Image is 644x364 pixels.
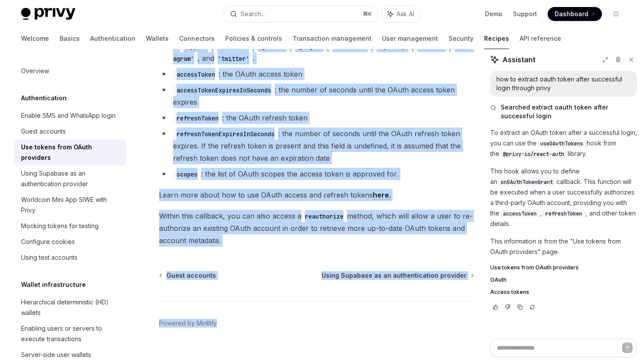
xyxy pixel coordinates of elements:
[159,210,474,247] span: Within this callback, you can also access a method, which will allow a user to re-authorize an ex...
[159,319,217,328] a: Powered by Mintlify
[179,28,215,49] a: Connectors
[21,194,121,216] div: Worldcoin Mini App SIWE with Privy
[166,271,216,280] span: Guest accounts
[159,112,474,124] li: : the OAuth refresh token
[490,264,637,271] a: Use tokens from OAuth providers
[14,166,126,192] a: Using Supabase as an authentication provider
[159,189,474,201] span: Learn more about how to use OAuth access and refresh tokens
[90,28,135,49] a: Authentication
[21,168,121,189] div: Using Supabase as an authentication provider
[159,127,474,164] li: : the number of seconds until the OAuth refresh token expires. If the refresh token is present an...
[449,28,474,49] a: Security
[490,276,506,283] span: OAuth
[490,127,637,159] p: To extract an OAuth token after a successful login, you can use the hook from the library.
[224,6,377,22] button: Search...⌘K
[14,234,126,250] a: Configure cookies
[396,10,414,18] span: Ask AI
[382,28,438,49] a: User management
[14,347,126,363] a: Server-side user wallets
[21,110,116,121] div: Enable SMS and WhatsApp login
[14,321,126,347] a: Enabling users or servers to execute transactions
[14,63,126,79] a: Overview
[21,221,99,231] div: Mocking tokens for testing
[373,191,391,200] a: here.
[520,28,561,49] a: API reference
[548,7,602,21] a: Dashboard
[490,289,529,296] span: Access tokens
[490,236,637,257] p: This information is from the "Use tokens from OAuth providers" page.
[14,124,126,139] a: Guest accounts
[173,170,201,179] code: scopes
[21,279,86,290] h5: Wallet infrastructure
[363,11,372,18] span: ⌘ K
[173,113,222,123] code: refreshToken
[501,103,637,120] span: Searched extract oauth token after successful login
[622,343,633,353] button: Send message
[21,28,49,49] a: Welcome
[490,264,579,271] span: Use tokens from OAuth providers
[214,54,253,64] code: 'twitter'
[14,139,126,166] a: Use tokens from OAuth providers
[503,210,537,217] span: accessToken
[21,142,121,163] div: Use tokens from OAuth providers
[60,28,80,49] a: Basics
[555,10,588,18] span: Dashboard
[14,218,126,234] a: Mocking tokens for testing
[21,8,75,20] img: light logo
[382,6,420,22] button: Ask AI
[14,250,126,265] a: Using test accounts
[21,323,121,344] div: Enabling users or servers to execute transactions
[322,271,473,280] a: Using Supabase as an authentication provider
[173,85,275,95] code: accessTokenExpiresInSeconds
[14,108,126,124] a: Enable SMS and WhatsApp login
[490,166,637,229] p: This hook allows you to define an callback. This function will be executed when a user successful...
[490,289,637,296] a: Access tokens
[159,84,474,108] li: : the number of seconds until the OAuth access token expires
[21,93,67,103] h5: Authentication
[21,350,91,360] div: Server-side user wallets
[496,75,631,92] div: how to extract oauth token after successful login through privy
[501,179,553,186] span: onOAuthTokenGrant
[173,70,219,79] code: accessToken
[513,10,537,18] a: Support
[159,168,474,180] li: : the list of OAuth scopes the access token is approved for.
[293,28,372,49] a: Transaction management
[490,103,637,120] button: Searched extract oauth token after successful login
[484,28,509,49] a: Recipes
[173,129,278,139] code: refreshTokenExpiresInSeconds
[322,271,467,280] span: Using Supabase as an authentication provider
[241,9,265,19] div: Search...
[540,140,583,147] span: useOAuthTokens
[14,192,126,218] a: Worldcoin Mini App SIWE with Privy
[21,297,121,318] div: Hierarchical deterministic (HD) wallets
[21,252,78,263] div: Using test accounts
[490,276,637,283] a: OAuth
[485,10,502,18] a: Demo
[21,237,75,247] div: Configure cookies
[545,210,582,217] span: refreshToken
[301,212,347,221] code: reauthorize
[21,66,49,76] div: Overview
[503,151,564,158] span: @privy-io/react-auth
[609,7,623,21] button: Toggle dark mode
[160,271,216,280] a: Guest accounts
[225,28,282,49] a: Policies & controls
[146,28,169,49] a: Wallets
[14,294,126,321] a: Hierarchical deterministic (HD) wallets
[21,126,66,137] div: Guest accounts
[502,54,535,65] span: Assistant
[159,68,474,80] li: : the OAuth access token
